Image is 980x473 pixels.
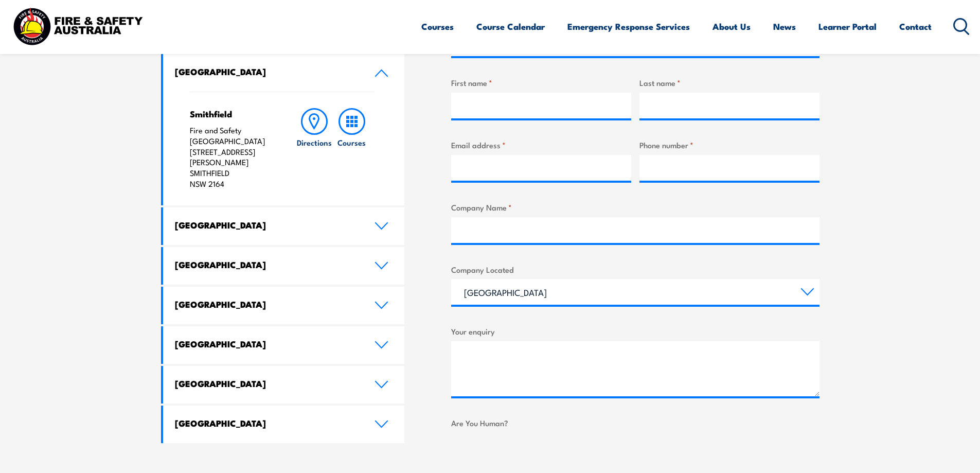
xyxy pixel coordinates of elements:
a: Contact [899,13,932,40]
a: [GEOGRAPHIC_DATA] [163,207,405,245]
a: Emergency Response Services [567,13,690,40]
label: Are You Human? [451,417,819,429]
label: Email address [451,139,631,151]
h6: Courses [337,137,366,148]
a: [GEOGRAPHIC_DATA] [163,326,405,364]
label: Company Located [451,264,819,275]
label: First name [451,77,631,89]
a: Courses [333,108,370,189]
h4: [GEOGRAPHIC_DATA] [175,338,359,349]
a: Learner Portal [818,13,877,40]
h4: Smithfield [190,108,276,119]
h4: [GEOGRAPHIC_DATA] [175,378,359,389]
iframe: reCAPTCHA [451,433,608,473]
h4: [GEOGRAPHIC_DATA] [175,219,359,231]
a: Directions [296,108,333,189]
a: Courses [421,13,454,40]
p: Fire and Safety [GEOGRAPHIC_DATA] [STREET_ADDRESS][PERSON_NAME] SMITHFIELD NSW 2164 [190,125,276,189]
a: [GEOGRAPHIC_DATA] [163,406,405,443]
h4: [GEOGRAPHIC_DATA] [175,299,359,310]
h4: [GEOGRAPHIC_DATA] [175,66,359,77]
a: About Us [712,13,751,40]
a: [GEOGRAPHIC_DATA] [163,287,405,324]
h4: [GEOGRAPHIC_DATA] [175,259,359,270]
h6: Directions [297,137,332,148]
label: Company Name [451,201,819,213]
label: Phone number [639,139,819,151]
a: [GEOGRAPHIC_DATA] [163,247,405,285]
label: Your enquiry [451,325,819,337]
label: Last name [639,77,819,89]
h4: [GEOGRAPHIC_DATA] [175,417,359,429]
a: [GEOGRAPHIC_DATA] [163,54,405,92]
a: [GEOGRAPHIC_DATA] [163,366,405,404]
a: Course Calendar [476,13,545,40]
a: News [773,13,796,40]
